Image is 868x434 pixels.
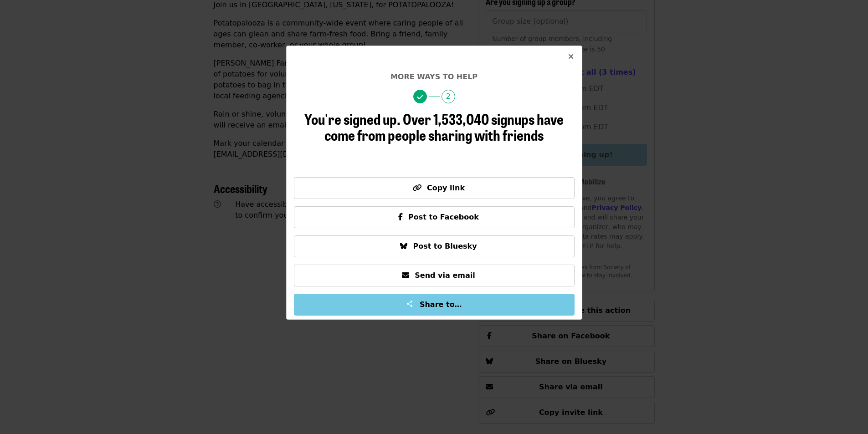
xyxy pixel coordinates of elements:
[427,184,465,192] span: Copy link
[304,108,401,129] span: You're signed up.
[408,213,479,221] span: Post to Facebook
[390,72,478,81] span: More ways to help
[420,300,462,309] span: Share to…
[417,93,423,102] i: check icon
[294,177,575,199] button: Copy link
[398,213,403,221] i: facebook-f icon
[400,242,407,250] i: bluesky icon
[294,235,575,257] button: Post to Bluesky
[406,300,413,307] img: Share
[412,184,421,192] i: link icon
[402,271,409,280] i: envelope icon
[560,46,582,68] button: Close
[294,265,575,286] button: Send via email
[442,90,455,103] span: 2
[413,242,477,250] span: Post to Bluesky
[294,206,575,228] button: Post to Facebook
[294,294,575,316] button: Share to…
[568,52,574,61] i: times icon
[324,108,564,145] span: Over 1,533,040 signups have come from people sharing with friends
[415,271,475,280] span: Send via email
